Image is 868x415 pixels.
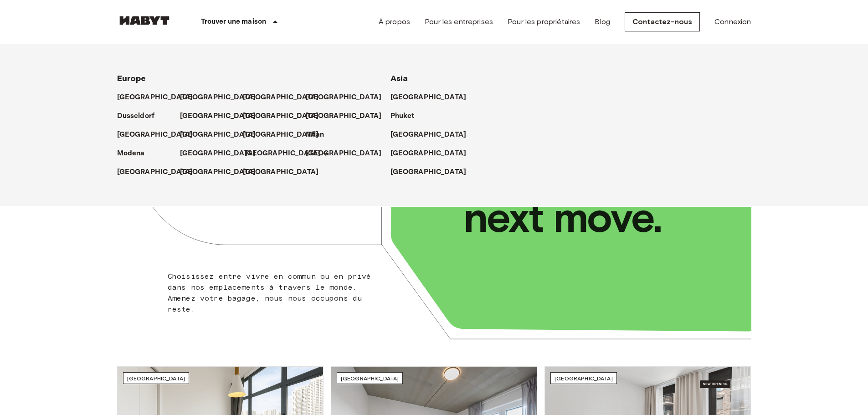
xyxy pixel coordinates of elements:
[117,167,193,178] p: [GEOGRAPHIC_DATA]
[595,16,610,27] a: Blog
[390,167,476,178] a: [GEOGRAPHIC_DATA]
[341,375,399,382] span: [GEOGRAPHIC_DATA]
[245,148,321,159] p: [GEOGRAPHIC_DATA]
[508,16,580,27] a: Pour les propriétaires
[168,271,377,315] p: Choisissez entre vivre en commun ou en privé dans nos emplacements à travers le monde. Amenez vot...
[117,92,193,103] p: [GEOGRAPHIC_DATA]
[306,92,382,103] p: [GEOGRAPHIC_DATA]
[390,73,408,83] span: Asia
[117,129,193,140] p: [GEOGRAPHIC_DATA]
[117,111,164,122] a: Dusseldorf
[243,129,328,140] a: [GEOGRAPHIC_DATA]
[243,167,328,178] a: [GEOGRAPHIC_DATA]
[306,148,382,159] p: [GEOGRAPHIC_DATA]
[117,167,202,178] a: [GEOGRAPHIC_DATA]
[243,111,319,122] p: [GEOGRAPHIC_DATA]
[555,375,613,382] span: [GEOGRAPHIC_DATA]
[390,129,467,140] p: [GEOGRAPHIC_DATA]
[390,111,424,122] a: Phuket
[201,16,267,27] p: Trouver une maison
[117,73,146,83] span: Europe
[243,129,319,140] p: [GEOGRAPHIC_DATA]
[306,129,324,140] p: Milan
[117,92,202,103] a: [GEOGRAPHIC_DATA]
[180,129,256,140] p: [GEOGRAPHIC_DATA]
[306,129,334,140] a: Milan
[243,111,328,122] a: [GEOGRAPHIC_DATA]
[390,92,476,103] a: [GEOGRAPHIC_DATA]
[390,148,476,159] a: [GEOGRAPHIC_DATA]
[180,92,256,103] p: [GEOGRAPHIC_DATA]
[117,111,155,122] p: Dusseldorf
[180,111,265,122] a: [GEOGRAPHIC_DATA]
[117,148,154,159] a: Modena
[117,129,202,140] a: [GEOGRAPHIC_DATA]
[306,111,391,122] a: [GEOGRAPHIC_DATA]
[390,167,467,178] p: [GEOGRAPHIC_DATA]
[306,148,391,159] a: [GEOGRAPHIC_DATA]
[117,16,172,25] img: Habyt
[180,167,256,178] p: [GEOGRAPHIC_DATA]
[306,92,391,103] a: [GEOGRAPHIC_DATA]
[390,148,467,159] p: [GEOGRAPHIC_DATA]
[379,16,410,27] a: À propos
[625,12,700,31] a: Contactez-nous
[425,16,493,27] a: Pour les entreprises
[306,111,382,122] p: [GEOGRAPHIC_DATA]
[390,111,415,122] p: Phuket
[180,167,265,178] a: [GEOGRAPHIC_DATA]
[243,92,328,103] a: [GEOGRAPHIC_DATA]
[180,129,265,140] a: [GEOGRAPHIC_DATA]
[714,16,751,27] a: Connexion
[180,148,265,159] a: [GEOGRAPHIC_DATA]
[245,148,330,159] a: [GEOGRAPHIC_DATA]
[180,111,256,122] p: [GEOGRAPHIC_DATA]
[243,167,319,178] p: [GEOGRAPHIC_DATA]
[180,92,265,103] a: [GEOGRAPHIC_DATA]
[117,148,145,159] p: Modena
[180,148,256,159] p: [GEOGRAPHIC_DATA]
[127,375,185,382] span: [GEOGRAPHIC_DATA]
[243,92,319,103] p: [GEOGRAPHIC_DATA]
[390,129,476,140] a: [GEOGRAPHIC_DATA]
[390,92,467,103] p: [GEOGRAPHIC_DATA]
